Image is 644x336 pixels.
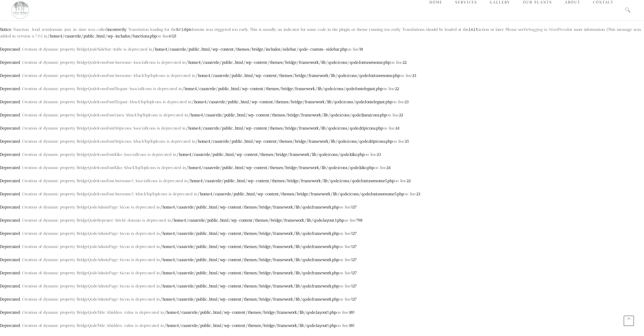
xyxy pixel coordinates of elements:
b: 23 [416,192,420,196]
b: 25 [405,139,409,144]
b: /home4/casavrde/public_html/wp-content/themes/bridge/framework/lib/qode.framework.php [160,297,339,302]
b: 127 [351,284,357,288]
b: 22 [395,86,399,91]
b: /home4/casavrde/public_html/wp-content/themes/bridge/framework/lib/qode.framework.php [160,284,339,288]
b: /home4/casavrde/public_html/wp-includes/functions.php [47,34,157,38]
b: 6121 [169,34,177,38]
b: 798 [356,218,363,223]
b: /home4/casavrde/public_html/wp-content/themes/bridge/framework/lib/qode.layout1.php [164,310,336,315]
b: /home4/casavrde/public_html/wp-content/themes/bridge/framework/lib/qode.icons/qode.kiko.php [176,152,364,157]
b: /home4/casavrde/public_html/wp-content/themes/bridge/includes/sidebar/qode-custom-sidebar.php [152,47,347,52]
b: /home4/casavrde/public_html/wp-content/themes/bridge/framework/lib/qode.icons/qode.fontelegant.php [182,86,383,91]
b: 23 [412,73,416,78]
code: bridge [176,27,191,32]
b: 24 [386,165,391,170]
b: 127 [351,231,357,236]
b: 127 [351,297,357,302]
b: 24 [395,126,400,131]
strong: incorrectly [107,27,127,32]
b: /home4/casavrde/public_html/wp-content/themes/bridge/framework/lib/qode.icons/qode.dripicons.php [186,126,383,131]
b: 18 [359,47,363,52]
b: /home4/casavrde/public_html/wp-content/themes/bridge/framework/lib/qode.icons/qode.fontelegant.php [192,99,392,104]
b: /home4/casavrde/public_html/wp-content/themes/bridge/framework/lib/qode.framework.php [160,231,339,236]
b: /home4/casavrde/public_html/wp-content/themes/bridge/framework/lib/qode.icons/qode.fontawesome.php [195,73,400,78]
b: 381 [348,310,355,315]
b: /home4/casavrde/public_html/wp-content/themes/bridge/framework/lib/qode.layout1.php [164,323,336,328]
b: 127 [351,205,357,209]
b: /home4/casavrde/public_html/wp-content/themes/bridge/framework/lib/qode.framework.php [160,205,339,209]
b: 127 [351,270,357,275]
b: /home4/casavrde/public_html/wp-content/themes/bridge/framework/lib/qode.icons/qode.kiko.php [186,165,374,170]
b: /home4/casavrde/public_html/wp-content/themes/bridge/framework/lib/qode.framework.php [160,244,339,249]
a: Debugging in WordPress [524,27,567,32]
b: /home4/casavrde/public_html/wp-content/themes/bridge/framework/lib/qode.framework.php [160,270,339,275]
b: 127 [351,257,357,262]
b: /home4/casavrde/public_html/wp-content/themes/bridge/framework/lib/qode.icons/qode.fontawesome5.php [197,192,404,196]
b: 22 [402,60,407,65]
b: 23 [404,99,409,104]
b: /home4/casavrde/public_html/wp-content/themes/bridge/framework/lib/qode.icons/qode.fontawesome.php [186,60,390,65]
b: 23 [377,152,381,157]
b: /home4/casavrde/public_html/wp-content/themes/bridge/framework/lib/qode.icons/qode.fontawesome5.php [188,178,394,183]
b: /home4/casavrde/public_html/wp-content/themes/bridge/framework/lib/qode.icons/qode.dripicons.php [195,139,392,144]
b: /home4/casavrde/public_html/wp-content/themes/bridge/framework/lib/qode.layout3.php [171,218,344,223]
b: 22 [406,178,411,183]
b: 22 [399,113,403,117]
code: init [468,27,478,32]
b: /home4/casavrde/public_html/wp-content/themes/bridge/framework/lib/qode.framework.php [160,257,339,262]
b: 381 [348,323,355,328]
b: /home4/casavrde/public_html/wp-content/themes/bridge/framework/lib/qode.icons/qode.lineaicons.php [188,113,387,117]
b: 127 [351,244,357,249]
